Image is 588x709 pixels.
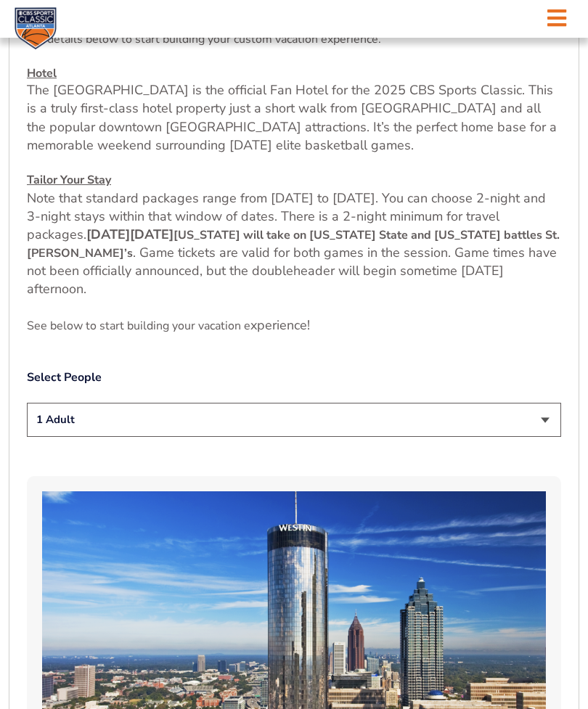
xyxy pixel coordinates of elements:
[15,7,57,49] img: CBS Sports Classic
[27,316,561,335] p: See below to start building your vacation e
[27,244,557,298] span: . Game tickets are valid for both games in the session. Game times have not been officially annou...
[27,227,560,261] strong: [US_STATE] will take on [US_STATE] State and [US_STATE] battles St. [PERSON_NAME]’s
[27,65,57,81] u: Hotel
[27,189,546,243] span: Note that standard packages range from [DATE] to [DATE]. You can choose 2-night and 3-night stays...
[27,81,557,154] span: The [GEOGRAPHIC_DATA] is the official Fan Hotel for the 2025 CBS Sports Classic. This is a truly ...
[27,369,561,385] label: Select People
[27,172,111,188] u: Tailor Your Stay
[86,226,173,243] strong: [DATE][DATE]
[250,316,310,334] span: xperience!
